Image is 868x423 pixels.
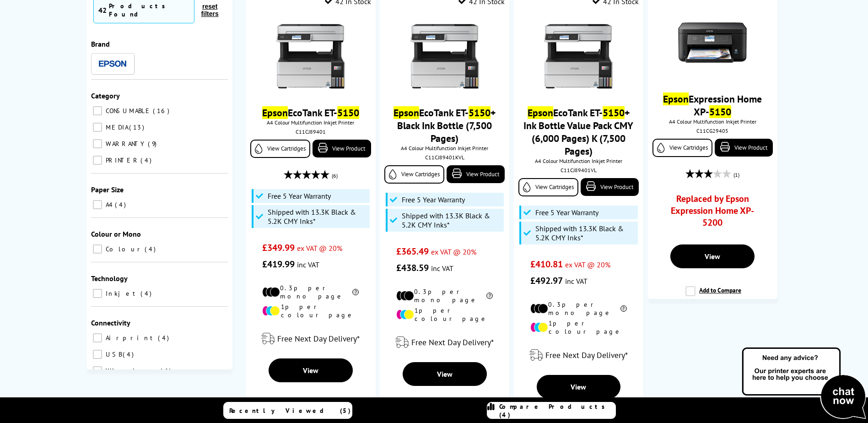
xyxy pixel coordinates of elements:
span: 4 [145,245,158,253]
span: Free 5 Year Warranty [268,191,331,201]
span: View [705,252,720,261]
div: C11CG29405 [655,127,771,134]
label: Add to Compare [685,286,741,304]
input: Colour 4 [93,244,102,254]
li: 0.3p per mono page [262,284,359,300]
span: USB [103,350,122,358]
a: EpsonEcoTank ET-5150+ Ink Bottle Value Pack CMY (6,000 Pages) K (7,500 Pages) [523,106,633,157]
span: MEDIA [103,123,128,131]
img: Epson-ET-5150-Front-Main-Small.jpg [544,22,613,91]
input: WARRANTY 9 [93,139,102,148]
span: CONSUMABLE [103,107,152,115]
mark: Epson [528,106,553,119]
span: Recently Viewed (5) [229,407,351,415]
span: 16 [153,107,172,115]
input: Airprint 4 [93,333,102,342]
span: Compare Products (4) [499,402,615,419]
a: EpsonEcoTank ET-5150+ Black Ink Bottle (7,500 Pages) [394,106,496,145]
input: A4 4 [93,200,102,209]
a: EpsonExpression Home XP-5150 [663,92,762,118]
img: Epson-XP-5150-Front-RP-Small.jpg [678,8,747,77]
span: £349.99 [262,242,295,254]
span: Paper Size [91,185,124,194]
mark: 5150 [469,106,491,119]
a: View Cartridges [384,165,444,184]
li: 0.3p per mono page [396,287,493,304]
span: Free Next Day Delivery* [277,333,360,344]
div: C11CJ89401KVL [387,154,502,161]
input: Wireless 4 [93,366,102,375]
span: Category [91,91,120,100]
span: 42 [98,5,107,15]
a: View [403,362,487,386]
span: Shipped with 13.3K Black & 5.2K CMY Inks* [268,207,367,226]
span: Free Next Day Delivery* [545,350,628,360]
span: Wireless [103,367,159,375]
span: WARRANTY [103,140,147,148]
span: £410.81 [530,258,563,270]
span: A4 Colour Multifunction Inkjet Printer [518,157,639,164]
span: (6) [332,167,338,184]
span: A4 Colour Multifunction Inkjet Printer [250,119,371,126]
span: View [571,382,586,391]
li: 1p per colour page [262,303,359,319]
span: Airprint [103,334,157,342]
span: Shipped with 13.3K Black & 5.2K CMY Inks* [535,224,635,242]
div: C11CJ89401VL [521,167,636,174]
a: View Cartridges [652,139,712,157]
a: View [537,375,621,399]
span: Inkjet [103,289,140,298]
a: View Product [581,178,639,196]
mark: Epson [394,106,419,119]
div: modal_delivery [518,342,639,368]
span: £492.97 [530,275,563,287]
a: Recently Viewed (5) [223,402,352,419]
a: View [269,358,353,382]
input: PRINTER 4 [93,156,102,165]
span: inc VAT [431,264,453,273]
div: C11CJ89401 [253,128,368,135]
li: 1p per colour page [530,319,627,336]
span: ex VAT @ 20% [565,260,610,269]
span: 4 [140,289,154,298]
mark: Epson [663,92,689,105]
span: Free Next Day Delivery* [411,337,494,347]
span: Free 5 Year Warranty [535,208,598,217]
span: £419.99 [262,258,295,270]
span: ex VAT @ 20% [297,244,342,253]
a: View [670,244,755,268]
span: View [437,369,453,379]
span: Brand [91,39,110,49]
span: Connectivity [91,318,130,327]
span: inc VAT [565,277,588,286]
img: Epson-ET-5150-Front-Main-Small.jpg [410,22,479,91]
span: inc VAT [297,260,319,269]
a: View Product [313,140,371,157]
input: Inkjet 4 [93,289,102,298]
span: 4 [160,367,173,375]
span: 4 [158,334,171,342]
span: 4 [140,156,154,164]
a: Replaced by Epson Expression Home XP-5200 [664,193,761,233]
span: 13 [129,123,146,131]
mark: 5150 [337,106,359,119]
a: View Product [715,139,773,157]
a: View Cartridges [250,140,310,158]
span: Shipped with 13.3K Black & 5.2K CMY Inks* [402,211,501,229]
span: ex VAT @ 20% [431,247,476,256]
span: PRINTER [103,156,140,164]
mark: 5150 [603,106,625,119]
a: Compare Products (4) [487,402,616,419]
span: Colour [103,245,144,253]
mark: Epson [262,106,288,119]
span: A4 [103,201,114,209]
span: 4 [123,350,136,358]
span: Colour or Mono [91,229,141,239]
span: £438.59 [396,262,429,274]
span: Free 5 Year Warranty [402,195,465,204]
input: CONSUMABLE 16 [93,106,102,115]
span: £365.49 [396,245,429,257]
a: EpsonEcoTank ET-5150 [262,106,359,119]
span: A4 Colour Multifunction Inkjet Printer [652,118,773,125]
div: Products Found [109,2,189,18]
